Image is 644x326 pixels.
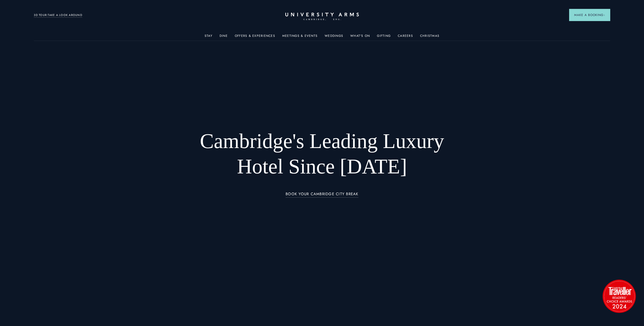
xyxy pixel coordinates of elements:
a: 3D TOUR:TAKE A LOOK AROUND [34,13,82,18]
h1: Cambridge's Leading Luxury Hotel Since [DATE] [187,128,457,179]
a: Offers & Experiences [235,34,275,41]
img: Arrow icon [603,14,605,16]
a: Stay [205,34,212,41]
button: Make a BookingArrow icon [569,9,610,21]
a: Weddings [325,34,343,41]
a: Home [285,13,359,21]
img: image-2524eff8f0c5d55edbf694693304c4387916dea5-1501x1501-png [600,277,638,315]
a: Christmas [420,34,439,41]
span: Make a Booking [574,13,605,17]
a: What's On [350,34,370,41]
a: Dine [220,34,228,41]
a: BOOK YOUR CAMBRIDGE CITY BREAK [286,192,358,198]
a: Gifting [377,34,391,41]
a: Careers [398,34,413,41]
a: Meetings & Events [282,34,318,41]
